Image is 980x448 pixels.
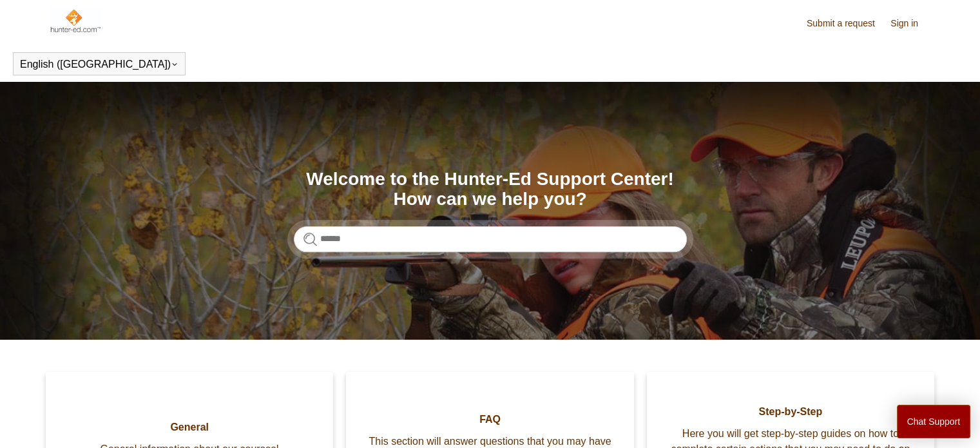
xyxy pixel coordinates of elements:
[65,420,314,435] span: General
[294,226,687,252] input: Search
[20,59,178,70] button: English ([GEOGRAPHIC_DATA])
[807,17,888,30] a: Submit a request
[897,405,971,438] button: Chat Support
[666,404,915,420] span: Step-by-Step
[365,412,614,427] span: FAQ
[890,17,931,30] a: Sign in
[49,8,101,34] img: Hunter-Ed Help Center home page
[294,170,687,209] h1: Welcome to the Hunter-Ed Support Center! How can we help you?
